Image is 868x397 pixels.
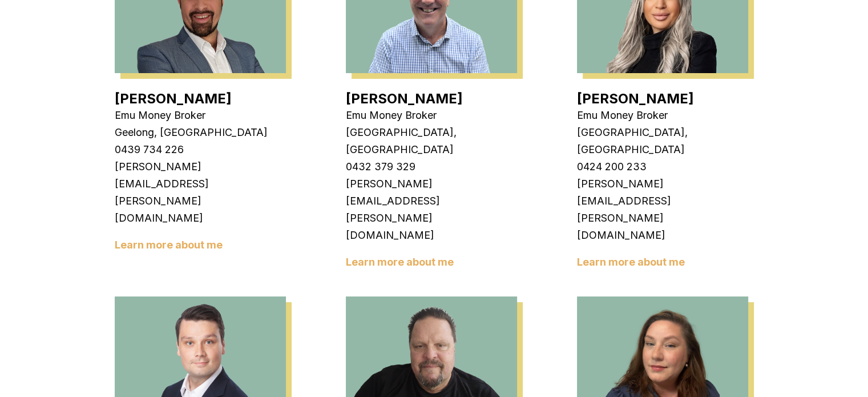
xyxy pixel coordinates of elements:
[115,90,232,107] a: [PERSON_NAME]
[577,90,694,107] a: [PERSON_NAME]
[346,175,517,244] p: [PERSON_NAME][EMAIL_ADDRESS][PERSON_NAME][DOMAIN_NAME]
[577,175,748,244] p: [PERSON_NAME][EMAIL_ADDRESS][PERSON_NAME][DOMAIN_NAME]
[115,124,286,141] p: Geelong, [GEOGRAPHIC_DATA]
[346,158,517,175] p: 0432 379 329
[115,158,286,227] p: [PERSON_NAME][EMAIL_ADDRESS][PERSON_NAME][DOMAIN_NAME]
[577,124,748,158] p: [GEOGRAPHIC_DATA], [GEOGRAPHIC_DATA]
[115,239,223,251] a: Learn more about me
[346,124,517,158] p: [GEOGRAPHIC_DATA], [GEOGRAPHIC_DATA]
[346,90,463,107] a: [PERSON_NAME]
[346,107,517,124] p: Emu Money Broker
[577,158,748,175] p: 0424 200 233
[346,256,454,268] a: Learn more about me
[115,107,286,124] p: Emu Money Broker
[577,256,685,268] a: Learn more about me
[577,107,748,124] p: Emu Money Broker
[115,141,286,158] p: 0439 734 226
